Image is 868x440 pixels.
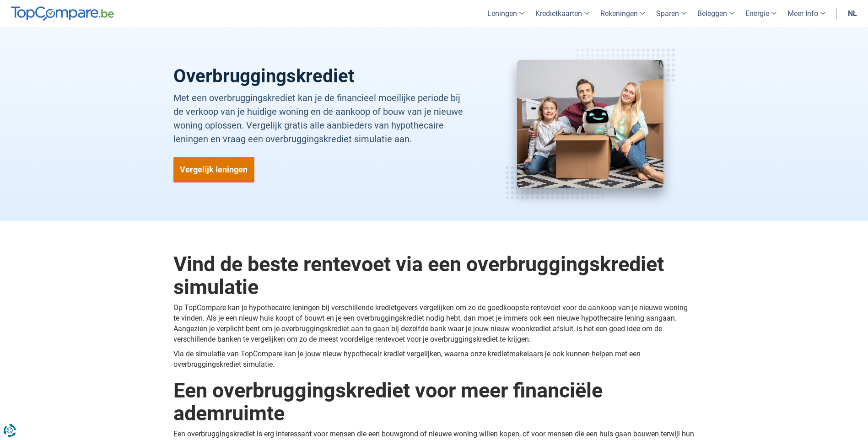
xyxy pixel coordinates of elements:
img: TopCompare [11,6,114,21]
h2: Vind de beste rentevoet via een overbruggingskrediet simulatie [173,253,695,298]
h2: Een overbruggingskrediet voor meer financiële ademruimte [173,379,695,424]
img: Overbruggingskrediet [517,60,663,188]
p: Met een overbruggingskrediet kan je de financieel moeilijke periode bij de verkoop van je huidige... [173,91,472,146]
a: Vergelijk leningen [173,157,254,182]
p: Op TopCompare kan je hypothecaire leningen bij verschillende kredietgevers vergelijken om zo de g... [173,303,695,344]
h1: Overbruggingskrediet [173,65,472,87]
p: Via de simulatie van TopCompare kan je jouw nieuw hypothecair krediet vergelijken, waarna onze kr... [173,349,695,370]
